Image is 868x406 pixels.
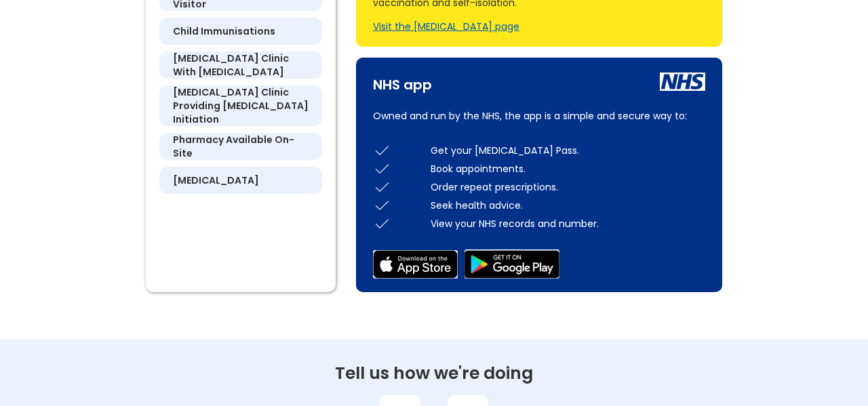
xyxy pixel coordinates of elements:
[373,71,432,92] div: NHS app
[173,174,259,187] h5: [MEDICAL_DATA]
[173,24,275,38] h5: child immunisations
[431,199,705,212] div: Seek health advice.
[660,73,705,91] img: nhs icon white
[373,250,458,279] img: app store icon
[173,85,309,126] h5: [MEDICAL_DATA] clinic providing [MEDICAL_DATA] initiation
[373,196,391,214] img: check icon
[173,133,309,160] h5: pharmacy available on-site
[373,214,391,232] img: check icon
[373,20,519,33] a: Visit the [MEDICAL_DATA] page
[465,249,559,279] img: google play store icon
[431,162,705,176] div: Book appointments.
[115,367,753,380] div: Tell us how we're doing
[373,108,705,124] p: Owned and run by the NHS, the app is a simple and secure way to:
[373,141,391,159] img: check icon
[173,52,309,79] h5: [MEDICAL_DATA] clinic with [MEDICAL_DATA]
[431,180,705,194] div: Order repeat prescriptions.
[373,178,391,196] img: check icon
[373,159,391,178] img: check icon
[431,144,705,157] div: Get your [MEDICAL_DATA] Pass.
[431,217,705,230] div: View your NHS records and number.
